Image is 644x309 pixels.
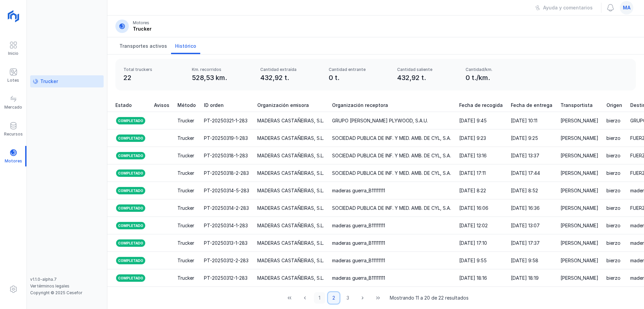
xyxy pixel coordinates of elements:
div: PT-20250319-1-283 [204,135,248,142]
div: bierzo [606,205,621,211]
div: maderas guerra_B11111111 [332,275,385,281]
div: Trucker [177,240,194,246]
div: Trucker [177,135,194,142]
button: Page 2 [328,292,339,304]
div: Completado [115,204,146,213]
div: MADERAS CASTAÑEIRAS, S.L. [257,275,324,281]
div: Cantidad extraída [260,67,321,72]
button: Next Page [356,292,369,304]
div: [PERSON_NAME] [560,117,598,124]
a: Histórico [171,37,200,54]
div: MADERAS CASTAÑEIRAS, S.L. [257,170,324,177]
span: ma [623,4,631,11]
div: Trucker [177,205,194,211]
div: [PERSON_NAME] [560,135,598,142]
a: Trucker [30,75,104,87]
span: ID orden [204,102,224,109]
div: PT-20250312-2-283 [204,257,249,264]
div: bierzo [606,275,621,281]
div: Ayuda y comentarios [543,4,593,11]
span: Fecha de entrega [511,102,552,109]
span: Organización receptora [332,102,388,109]
div: PT-20250321-1-283 [204,117,248,124]
div: Recursos [4,131,23,137]
div: SOCIEDAD PUBLICA DE INF. Y MED. AMB. DE CYL, S.A. [332,135,451,142]
div: [DATE] 13:37 [511,152,539,159]
div: [DATE] 16:36 [511,205,540,211]
div: MADERAS CASTAÑEIRAS, S.L. [257,135,324,142]
div: 432,92 t. [260,73,321,82]
div: [DATE] 9:55 [459,257,487,264]
button: Last Page [372,292,384,304]
div: Completado [115,169,146,178]
div: Completado [115,256,146,265]
div: Copyright © 2025 Cesefor [30,290,104,296]
div: bierzo [606,187,621,194]
span: Estado [115,102,132,109]
img: logoRight.svg [5,8,22,25]
div: [PERSON_NAME] [560,170,598,177]
div: [DATE] 9:23 [459,135,486,142]
div: MADERAS CASTAÑEIRAS, S.L. [257,205,324,211]
div: bierzo [606,257,621,264]
div: [DATE] 12:02 [459,222,488,229]
div: maderas guerra_B11111111 [332,187,385,194]
div: [DATE] 8:52 [511,187,538,194]
div: bierzo [606,170,621,177]
div: Trucker [177,187,194,194]
div: Completado [115,116,146,125]
span: Método [177,102,196,109]
div: bierzo [606,222,621,229]
div: Trucker [177,275,194,281]
div: PT-20250314-5-283 [204,187,249,194]
div: Trucker [177,152,194,159]
div: MADERAS CASTAÑEIRAS, S.L. [257,117,324,124]
div: v1.1.0-alpha.7 [30,277,104,282]
div: [DATE] 17:11 [459,170,486,177]
div: Completado [115,221,146,230]
div: Trucker [177,170,194,177]
div: PT-20250314-2-283 [204,205,249,211]
div: Total truckers [123,67,184,72]
button: Page 1 [314,292,325,304]
div: Trucker [177,222,194,229]
div: [DATE] 13:16 [459,152,487,159]
div: bierzo [606,152,621,159]
div: [DATE] 10:11 [511,117,537,124]
button: Page 3 [342,292,354,304]
a: Ver términos legales [30,283,69,288]
a: Transportes activos [115,37,171,54]
div: [PERSON_NAME] [560,152,598,159]
div: GRUPO [PERSON_NAME] PLYWOOD, S.A.U. [332,117,428,124]
div: MADERAS CASTAÑEIRAS, S.L. [257,222,324,229]
div: [DATE] 17:37 [511,240,540,246]
div: Inicio [8,51,18,56]
div: Completado [115,186,146,195]
div: MADERAS CASTAÑEIRAS, S.L. [257,240,324,246]
div: PT-20250318-2-283 [204,170,249,177]
div: bierzo [606,240,621,246]
span: Avisos [154,102,169,109]
div: PT-20250314-1-283 [204,222,248,229]
div: [DATE] 17:44 [511,170,540,177]
button: First Page [283,292,296,304]
div: Cantidad/km. [466,67,526,72]
span: Fecha de recogida [459,102,503,109]
div: PT-20250313-1-283 [204,240,248,246]
div: 0 t./km. [466,73,526,82]
div: 22 [123,73,184,82]
div: [DATE] 13:07 [511,222,540,229]
div: Completado [115,151,146,160]
div: Cantidad saliente [397,67,458,72]
div: MADERAS CASTAÑEIRAS, S.L. [257,257,324,264]
div: MADERAS CASTAÑEIRAS, S.L. [257,152,324,159]
div: Lotes [7,78,19,83]
div: [DATE] 9:25 [511,135,538,142]
div: [DATE] 9:45 [459,117,487,124]
span: Origen [606,102,622,109]
div: Mercado [4,105,22,110]
div: [DATE] 18:19 [511,275,539,281]
div: bierzo [606,117,621,124]
div: maderas guerra_B11111111 [332,257,385,264]
div: [PERSON_NAME] [560,187,598,194]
